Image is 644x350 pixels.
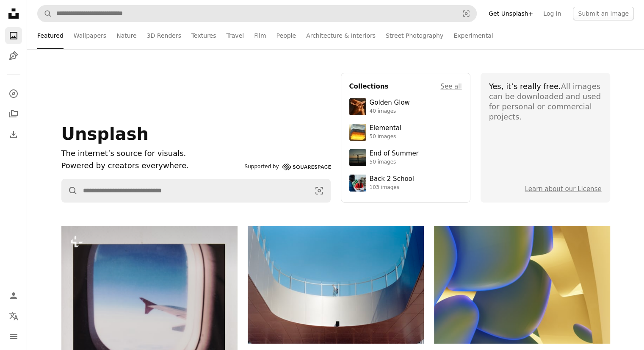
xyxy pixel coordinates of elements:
[370,150,419,158] div: End of Summer
[191,22,216,49] a: Textures
[349,175,462,192] a: Back 2 School103 images
[306,22,376,49] a: Architecture & Interiors
[370,108,410,115] div: 40 images
[573,7,634,20] button: Submit an image
[349,175,366,192] img: premium_photo-1683135218355-6d72011bf303
[370,99,410,107] div: Golden Glow
[147,22,181,49] a: 3D Renders
[489,81,602,122] div: All images can be downloaded and used for personal or commercial projects.
[308,179,330,202] button: Visual search
[62,179,78,202] button: Search Unsplash
[349,124,462,141] a: Elemental50 images
[5,287,22,304] a: Log in / Sign up
[37,5,477,22] form: Find visuals sitewide
[349,81,389,92] h4: Collections
[5,5,22,24] a: Home — Unsplash
[74,22,106,49] a: Wallpapers
[370,175,414,183] div: Back 2 School
[349,98,462,115] a: Golden Glow40 images
[61,160,241,172] p: Powered by creators everywhere.
[5,47,22,64] a: Illustrations
[61,326,238,333] a: View from an airplane window, looking at the wing.
[370,124,401,133] div: Elemental
[370,159,419,166] div: 50 images
[61,124,149,144] span: Unsplash
[61,179,331,203] form: Find visuals sitewide
[386,22,443,49] a: Street Photography
[38,6,52,22] button: Search Unsplash
[349,149,462,166] a: End of Summer50 images
[276,22,296,49] a: People
[349,149,366,166] img: premium_photo-1754398386796-ea3dec2a6302
[434,281,610,289] a: Abstract organic shapes with blue and yellow gradients
[5,308,22,325] button: Language
[538,7,566,20] a: Log in
[349,98,366,115] img: premium_photo-1754759085924-d6c35cb5b7a4
[226,22,244,49] a: Travel
[254,22,266,49] a: Film
[5,126,22,143] a: Download History
[5,106,22,122] a: Collections
[370,184,414,191] div: 103 images
[248,281,424,289] a: Modern architecture with a person on a balcony
[5,85,22,102] a: Explore
[5,328,22,345] button: Menu
[349,124,366,141] img: premium_photo-1751985761161-8a269d884c29
[5,27,22,44] a: Photos
[248,226,424,344] img: Modern architecture with a person on a balcony
[453,22,493,49] a: Experimental
[434,226,610,344] img: Abstract organic shapes with blue and yellow gradients
[370,133,401,140] div: 50 images
[440,81,462,92] a: See all
[61,147,241,160] h1: The internet’s source for visuals.
[245,162,331,172] a: Supported by
[484,7,538,20] a: Get Unsplash+
[116,22,136,49] a: Nature
[489,82,561,91] span: Yes, it’s really free.
[456,6,476,22] button: Visual search
[525,185,602,193] a: Learn about our License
